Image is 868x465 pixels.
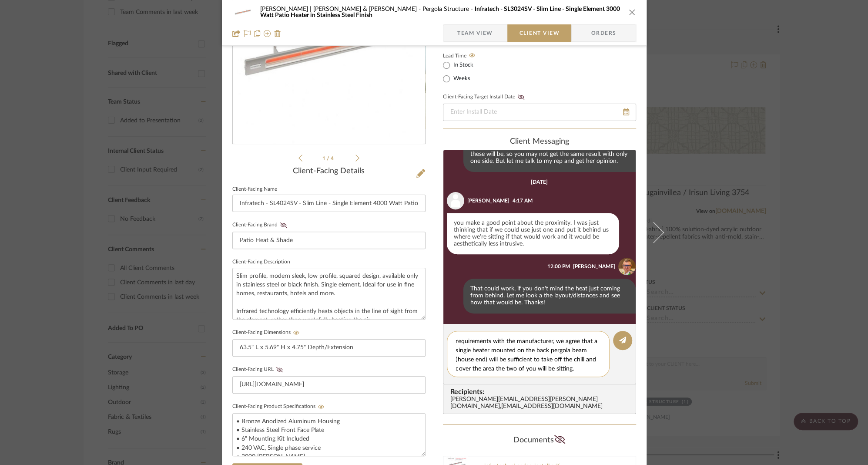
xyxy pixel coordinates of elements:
div: Documents [443,433,636,447]
span: Client View [519,24,560,42]
div: That could work, if you don't mind the heat just coming from behind. Let me look a the layout/dis... [463,279,636,313]
label: Client-Facing Product Specifications [232,404,327,410]
span: Recipients: [450,388,632,396]
span: / [327,156,331,161]
div: [PERSON_NAME] [573,263,615,270]
div: 12:00 PM [547,263,570,270]
div: Client-Facing Details [232,167,426,176]
label: Weeks [452,75,470,83]
label: Client-Facing Brand [232,222,289,228]
div: The gas heater was likely a lot closer to you guys than these will be, so you may not get the sam... [463,137,636,172]
div: 4:17 AM [513,197,533,205]
div: you make a good point about the proximity. I was just thinking that if we could use just one and ... [447,213,619,255]
label: In Stock [452,61,473,69]
label: Client-Facing Name [232,187,277,192]
input: Enter item URL [232,376,426,394]
div: [PERSON_NAME][EMAIL_ADDRESS][PERSON_NAME][DOMAIN_NAME] , [EMAIL_ADDRESS][DOMAIN_NAME] [450,396,632,410]
input: Enter Client-Facing Item Name [232,195,426,212]
input: Enter Client-Facing Brand [232,232,426,249]
span: 4 [331,156,335,161]
mat-radio-group: Select item type [443,60,488,84]
img: 34762d51-f95a-4a0f-8d7f-e001e167ad26.jpeg [618,258,636,275]
img: user_avatar.png [447,192,464,209]
span: Pergola Structure [422,6,475,12]
label: Lead Time [443,52,488,60]
button: Client-Facing Product Specifications [315,404,327,410]
label: Client-Facing URL [232,367,285,373]
button: Client-Facing Brand [278,222,289,228]
img: 9432868c-6d97-4739-b8ea-dffb130d52c1_48x40.jpg [232,3,253,21]
button: Client-Facing Dimensions [291,330,302,336]
span: Infratech - SL3024SV - Slim Line - Single Element 3000 Watt Patio Heater in Stainless Steel Finish [260,6,620,18]
span: Orders [581,24,626,42]
input: Enter item dimensions [232,339,426,357]
div: [PERSON_NAME] [467,197,509,205]
img: Remove from project [274,30,281,37]
button: Client-Facing URL [274,367,285,373]
button: close [628,8,636,16]
div: client Messaging [443,137,636,147]
span: Team View [457,24,493,42]
span: 1 [322,156,327,161]
button: Client-Facing Target Install Date [515,94,527,100]
label: Client-Facing Description [232,260,290,264]
button: Lead Time [466,51,478,60]
label: Client-Facing Dimensions [232,330,302,336]
input: Enter Install Date [443,104,636,121]
div: [DATE] [531,179,548,185]
label: Client-Facing Target Install Date [443,94,527,100]
span: [PERSON_NAME] | [PERSON_NAME] & [PERSON_NAME] [260,6,422,12]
